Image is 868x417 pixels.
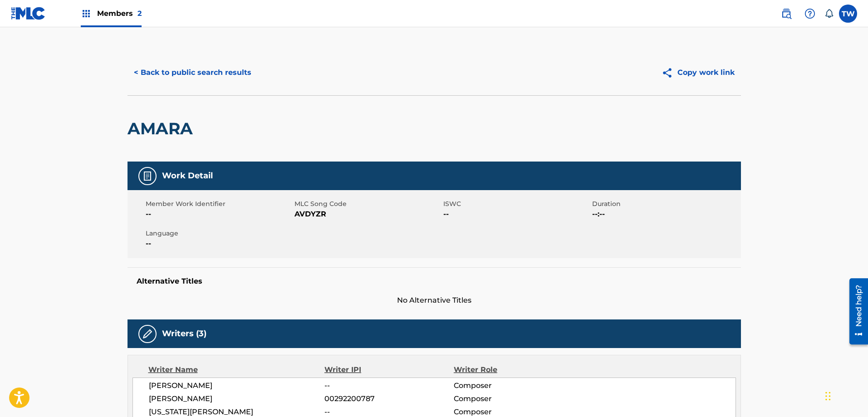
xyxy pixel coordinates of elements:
[146,238,292,249] span: --
[824,9,834,18] div: Notifications
[655,61,741,84] button: Copy work link
[128,61,258,84] button: < Back to public search results
[825,383,831,410] div: Drag
[662,67,677,78] img: Copy work link
[11,7,46,20] img: MLC Logo
[149,380,325,391] span: [PERSON_NAME]
[81,8,92,19] img: Top Rightsholders
[324,364,454,375] div: Writer IPI
[162,329,206,339] h5: Writers (3)
[149,393,325,404] span: [PERSON_NAME]
[324,380,453,391] span: --
[162,171,213,181] h5: Work Detail
[146,229,292,238] span: Language
[324,393,453,404] span: 00292200787
[142,171,153,182] img: Work Detail
[146,199,292,209] span: Member Work Identifier
[97,8,142,19] span: Members
[294,209,441,220] span: AVDYZR
[454,393,571,404] span: Composer
[592,199,739,209] span: Duration
[146,209,292,220] span: --
[592,209,739,220] span: --:--
[781,8,792,19] img: search
[142,329,153,339] img: Writers
[443,209,590,220] span: --
[137,277,732,286] h5: Alternative Titles
[843,275,868,348] iframe: Resource Center
[148,364,325,375] div: Writer Name
[128,118,197,139] h2: AMARA
[137,9,142,18] span: 2
[454,364,571,375] div: Writer Role
[823,373,868,417] iframe: Chat Widget
[443,199,590,209] span: ISWC
[777,5,795,23] a: Public Search
[804,8,815,19] img: help
[801,5,819,23] div: Help
[128,295,741,306] span: No Alternative Titles
[454,380,571,391] span: Composer
[839,5,857,23] div: User Menu
[294,199,441,209] span: MLC Song Code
